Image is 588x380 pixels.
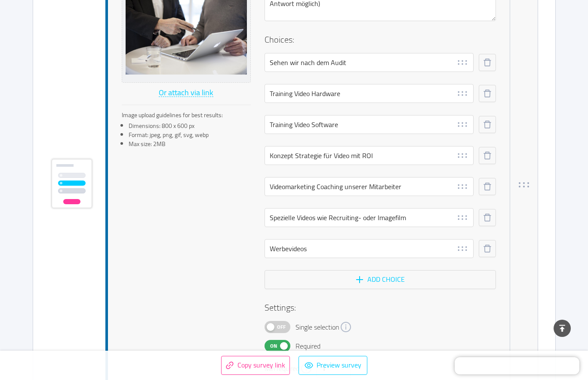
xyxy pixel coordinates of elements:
[265,270,496,289] button: icon: plusAdd choice
[129,140,251,149] li: Max size: 2MB
[129,121,251,131] li: Dimensions: 800 x 600 px
[296,341,320,351] span: Required
[221,356,290,375] button: icon: linkCopy survey link
[455,357,579,374] iframe: Chatra live chat
[341,322,351,332] i: icon: info-circle
[265,33,496,46] h4: Choices:
[299,356,367,375] button: icon: eyePreview survey
[479,240,496,257] button: icon: delete
[268,340,280,352] span: On
[479,178,496,195] button: icon: delete
[479,85,496,102] button: icon: delete
[265,301,496,314] h4: Settings:
[296,322,339,332] span: Single selection
[479,147,496,164] button: icon: delete
[479,116,496,133] button: icon: delete
[129,131,251,140] li: Format: jpeg, png, gif, svg, webp
[479,209,496,226] button: icon: delete
[122,111,251,120] div: Image upload guidelines for best results:
[275,321,287,333] span: Off
[158,86,214,100] button: Or attach via link
[479,54,496,71] button: icon: delete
